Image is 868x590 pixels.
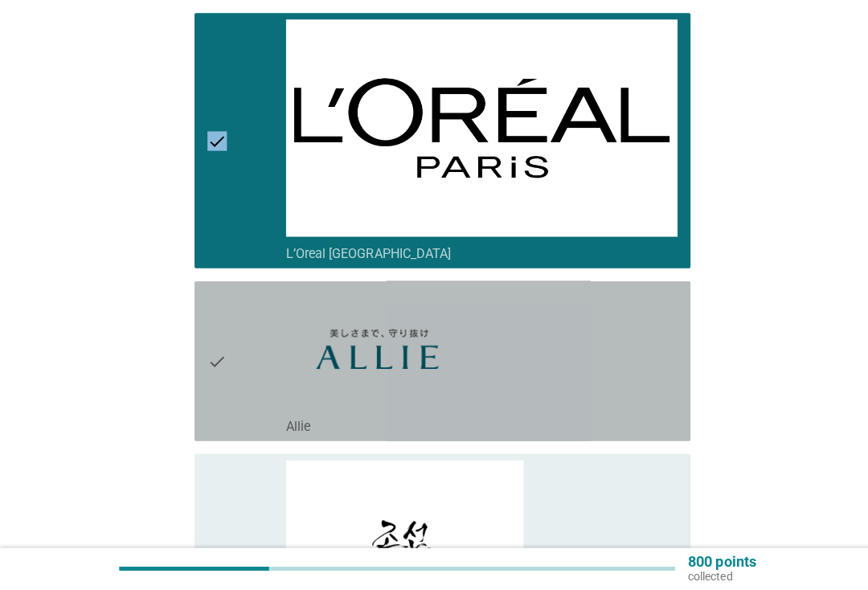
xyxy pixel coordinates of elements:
i: check [206,24,225,265]
img: c8667bca-8b62-4240-92cc-810499bf3c3e-allie.png [284,290,465,411]
label: Allie [284,420,308,436]
p: 800 points [682,555,750,569]
label: L’Oreal [GEOGRAPHIC_DATA] [284,248,448,264]
p: collected [682,569,750,584]
i: check [206,290,225,436]
img: a1090aaa-080f-4fdc-b2a3-1089edbf0f23-loreoal-paris-vector-logo.png [284,24,672,240]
